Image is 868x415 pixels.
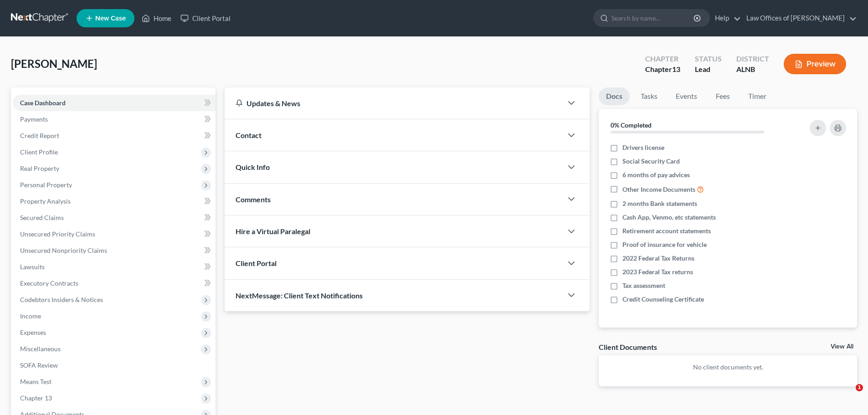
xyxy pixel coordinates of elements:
[672,65,680,73] span: 13
[622,281,665,290] span: Tax assessment
[622,254,694,263] span: 2022 Federal Tax Returns
[20,99,66,107] span: Case Dashboard
[20,181,72,189] span: Personal Property
[20,378,51,385] span: Means Test
[622,267,693,277] span: 2023 Federal Tax returns
[622,143,664,152] span: Drivers license
[13,226,216,242] a: Unsecured Priority Claims
[137,10,176,26] a: Home
[622,226,711,236] span: Retirement account statements
[645,64,680,75] div: Chapter
[622,240,707,249] span: Proof of insurance for vehicle
[176,10,235,26] a: Client Portal
[95,15,126,22] span: New Case
[611,10,695,26] input: Search by name...
[13,111,216,128] a: Payments
[741,87,774,105] a: Timer
[20,394,52,402] span: Chapter 13
[622,170,690,179] span: 6 months of pay advices
[668,87,704,105] a: Events
[622,199,697,208] span: 2 months Bank statements
[20,115,48,123] span: Payments
[837,384,859,406] iframe: Intercom live chat
[622,157,680,166] span: Social Security Card
[13,210,216,226] a: Secured Claims
[831,343,853,350] a: View All
[20,197,71,205] span: Property Analysis
[13,242,216,259] a: Unsecured Nonpriority Claims
[13,95,216,111] a: Case Dashboard
[236,291,363,300] span: NextMessage: Client Text Notifications
[695,64,722,75] div: Lead
[622,213,716,222] span: Cash App, Venmo, etc statements
[20,328,46,336] span: Expenses
[13,357,216,374] a: SOFA Review
[236,195,271,204] span: Comments
[20,148,58,156] span: Client Profile
[20,246,107,254] span: Unsecured Nonpriority Claims
[599,342,657,352] div: Client Documents
[695,54,722,64] div: Status
[20,214,64,221] span: Secured Claims
[20,230,95,238] span: Unsecured Priority Claims
[20,296,103,303] span: Codebtors Insiders & Notices
[736,54,769,64] div: District
[622,295,704,304] span: Credit Counseling Certificate
[20,263,45,271] span: Lawsuits
[20,132,59,139] span: Credit Report
[13,128,216,144] a: Credit Report
[236,131,262,139] span: Contact
[736,64,769,75] div: ALNB
[611,121,652,129] strong: 0% Completed
[20,164,59,172] span: Real Property
[11,57,97,70] span: [PERSON_NAME]
[645,54,680,64] div: Chapter
[236,98,551,108] div: Updates & News
[708,87,737,105] a: Fees
[20,279,78,287] span: Executory Contracts
[622,185,695,194] span: Other Income Documents
[20,312,41,320] span: Income
[236,227,310,236] span: Hire a Virtual Paralegal
[710,10,741,26] a: Help
[236,163,270,171] span: Quick Info
[13,193,216,210] a: Property Analysis
[599,87,630,105] a: Docs
[784,54,846,74] button: Preview
[633,87,665,105] a: Tasks
[856,384,863,391] span: 1
[20,345,61,353] span: Miscellaneous
[742,10,857,26] a: Law Offices of [PERSON_NAME]
[236,259,277,267] span: Client Portal
[13,275,216,292] a: Executory Contracts
[20,361,58,369] span: SOFA Review
[13,259,216,275] a: Lawsuits
[606,363,850,372] p: No client documents yet.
